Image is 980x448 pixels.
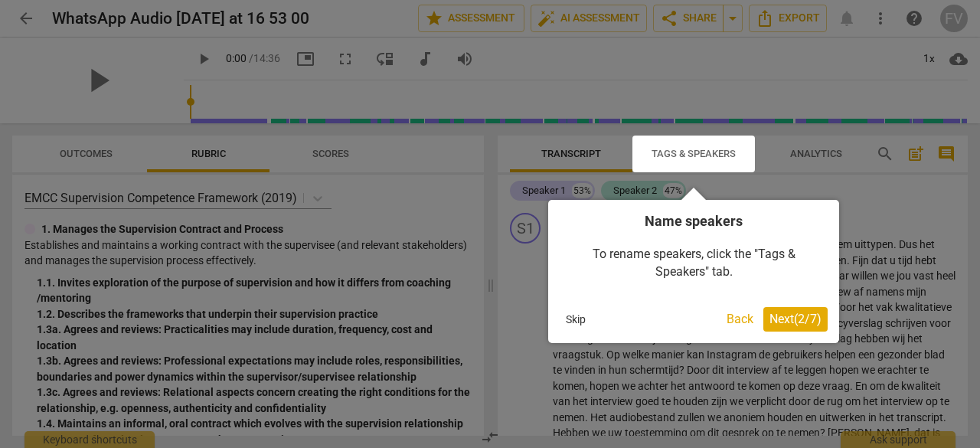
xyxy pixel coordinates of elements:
[720,307,759,332] button: Back
[769,312,822,326] span: Next ( 2 / 7 )
[763,307,828,332] button: Next
[560,211,828,231] h4: Name speakers
[560,231,828,296] div: To rename speakers, click the "Tags & Speakers" tab.
[560,308,592,331] button: Skip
